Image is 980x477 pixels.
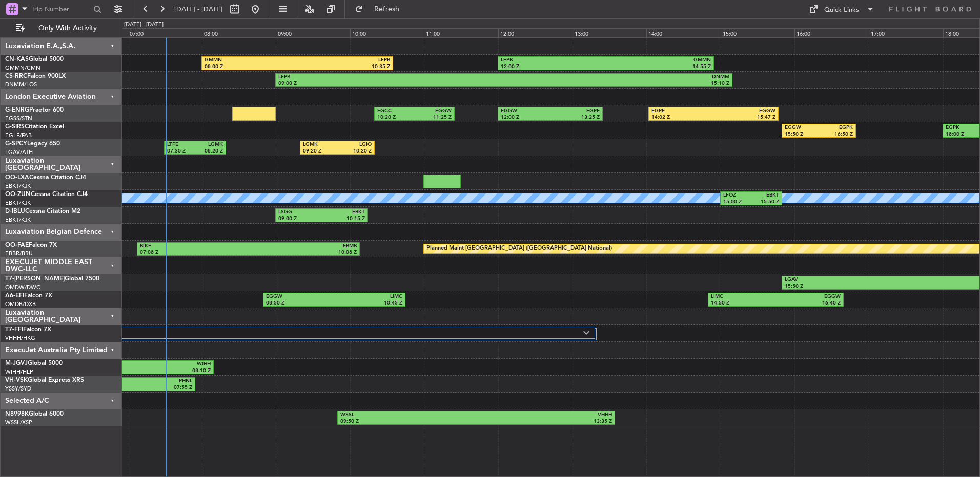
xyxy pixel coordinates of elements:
[202,28,276,37] div: 08:00
[5,250,33,257] a: EBBR/BRU
[476,411,612,419] div: VHHH
[5,175,29,181] span: OO-LXA
[350,28,424,37] div: 10:00
[195,148,223,155] div: 08:20 Z
[5,73,66,79] a: CS-RRCFalcon 900LX
[5,300,36,308] a: OMDB/DXB
[723,192,751,199] div: LFOZ
[723,199,751,206] div: 15:00 Z
[128,28,202,37] div: 07:00
[377,114,415,121] div: 10:20 Z
[5,360,28,366] span: M-JGVJ
[278,80,504,88] div: 09:00 Z
[606,63,711,71] div: 14:55 Z
[5,107,29,113] span: G-ENRG
[5,132,32,139] a: EGLF/FAB
[5,276,99,282] a: T7-[PERSON_NAME]Global 7500
[583,331,589,335] img: arrow-gray.svg
[869,28,943,37] div: 17:00
[140,243,248,250] div: BIKF
[651,114,713,121] div: 14:02 Z
[334,293,402,300] div: LIMC
[5,293,52,299] a: A6-EFIFalcon 7X
[124,20,164,29] div: [DATE] - [DATE]
[5,377,28,383] span: VH-VSK
[751,199,779,206] div: 15:50 Z
[501,107,550,115] div: EGGW
[751,192,779,199] div: EBKT
[5,208,25,214] span: D-IBLU
[415,114,452,121] div: 11:25 Z
[476,418,612,425] div: 13:35 Z
[5,327,51,333] a: T7-FFIFalcon 7X
[5,242,57,248] a: OO-FAEFalcon 7X
[377,107,415,115] div: EGCC
[5,56,64,62] a: CN-KASGlobal 5000
[651,107,713,115] div: EGPE
[5,124,25,130] span: G-SIRS
[195,141,223,148] div: LGMK
[5,385,31,393] a: YSSY/SYD
[646,28,721,37] div: 14:00
[5,327,23,333] span: T7-FFI
[5,411,64,417] a: N8998KGlobal 6000
[5,199,31,207] a: EBKT/KJK
[278,74,504,81] div: LFPB
[504,80,729,88] div: 15:10 Z
[297,57,390,64] div: LFPB
[337,148,372,155] div: 10:20 Z
[775,300,841,307] div: 16:40 Z
[303,141,337,148] div: LGMK
[794,28,869,37] div: 16:00
[424,28,498,37] div: 11:00
[5,411,29,417] span: N8998K
[5,182,31,190] a: EBKT/KJK
[340,418,476,425] div: 09:50 Z
[501,63,606,71] div: 12:00 Z
[5,242,29,248] span: OO-FAE
[5,73,27,79] span: CS-RRC
[155,367,211,375] div: 08:10 Z
[5,276,65,282] span: T7-[PERSON_NAME]
[5,368,33,376] a: WIHH/HLP
[550,107,600,115] div: EGPE
[31,2,90,17] input: Trip Number
[819,131,853,138] div: 16:50 Z
[426,241,612,256] div: Planned Maint [GEOGRAPHIC_DATA] ([GEOGRAPHIC_DATA] National)
[205,57,297,64] div: GMMN
[350,1,412,17] button: Refresh
[167,148,195,155] div: 07:30 Z
[276,28,350,37] div: 09:00
[573,28,647,37] div: 13:00
[785,276,908,284] div: LGAV
[5,115,32,122] a: EGSS/STN
[334,300,402,307] div: 10:45 Z
[340,411,476,419] div: WSSL
[504,74,729,81] div: DNMM
[99,367,155,375] div: 06:35 Z
[824,5,859,15] div: Quick Links
[297,63,390,71] div: 10:35 Z
[278,209,322,216] div: LSGG
[785,283,908,290] div: 15:50 Z
[501,114,550,121] div: 12:00 Z
[278,215,322,223] div: 09:00 Z
[155,361,211,368] div: WIHH
[322,209,365,216] div: EBKT
[498,28,573,37] div: 12:00
[5,175,86,181] a: OO-LXACessna Citation CJ4
[5,360,63,366] a: M-JGVJGlobal 5000
[174,5,222,14] span: [DATE] - [DATE]
[775,293,841,300] div: EGGW
[5,334,35,342] a: VHHH/HKG
[711,293,776,300] div: LIMC
[303,148,337,155] div: 09:20 Z
[711,300,776,307] div: 14:50 Z
[266,293,334,300] div: EGGW
[167,141,195,148] div: LTFE
[266,300,334,307] div: 08:50 Z
[606,57,711,64] div: GMMN
[322,215,365,223] div: 10:15 Z
[785,131,819,138] div: 15:50 Z
[27,25,108,32] span: Only With Activity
